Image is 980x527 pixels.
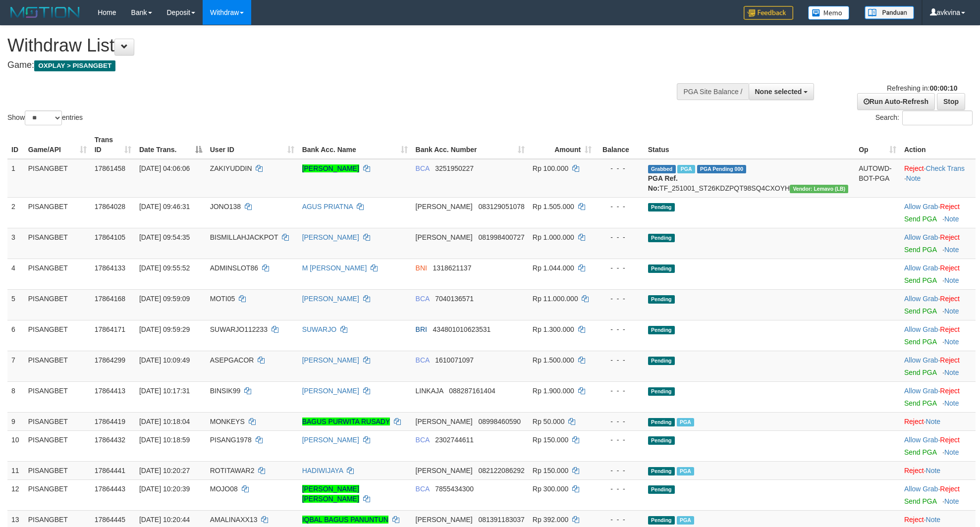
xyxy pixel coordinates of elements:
span: Rp 1.300.000 [533,325,574,333]
a: Reject [940,436,960,444]
a: Send PGA [904,215,936,223]
a: Reject [940,203,960,211]
span: AMALINAXX13 [210,516,258,524]
span: Pending [648,387,675,396]
span: LINKAJA [416,387,443,395]
span: ASEPGACOR [210,356,254,364]
td: PISANGBET [24,461,91,479]
span: [DATE] 09:55:52 [139,264,190,272]
span: BINSIK99 [210,387,240,395]
a: Allow Grab [904,203,938,211]
span: Copy 1610071097 to clipboard [435,356,474,364]
span: [DATE] 10:20:44 [139,516,190,524]
a: Reject [904,418,924,425]
span: Copy 088287161404 to clipboard [449,387,495,395]
a: IQBAL BAGUS PANUNTUN [302,516,388,524]
th: Status [644,131,855,159]
span: 17864419 [95,418,125,425]
span: [PERSON_NAME] [416,203,473,211]
span: Pending [648,234,675,242]
span: Rp 100.000 [533,164,568,172]
td: PISANGBET [24,479,91,510]
b: PGA Ref. No: [648,174,678,192]
span: 17864299 [95,356,125,364]
th: Op: activate to sort column ascending [855,131,900,159]
span: · [904,203,940,211]
span: [DATE] 09:46:31 [139,203,190,211]
th: Action [900,131,976,159]
a: Send PGA [904,307,936,315]
span: · [904,387,940,395]
td: 10 [7,430,24,461]
a: Note [944,338,959,346]
th: Balance [596,131,644,159]
a: Reject [940,325,960,333]
a: [PERSON_NAME] [302,295,359,303]
span: Copy 081391183037 to clipboard [478,516,524,524]
span: MOJO08 [210,485,238,493]
span: Marked by avkrizkynain [677,516,694,525]
a: Allow Grab [904,485,938,493]
span: [DATE] 10:18:59 [139,436,190,444]
td: PISANGBET [24,197,91,228]
span: Marked by avkrizkynain [677,467,694,475]
span: BCA [416,295,430,303]
td: PISANGBET [24,159,91,198]
td: · [900,289,976,320]
th: Bank Acc. Number: activate to sort column ascending [412,131,529,159]
div: - - - [599,386,640,396]
a: Check Trans [926,164,965,172]
a: [PERSON_NAME] [302,436,359,444]
span: · [904,233,940,241]
div: - - - [599,515,640,525]
span: BCA [416,485,430,493]
div: - - - [599,324,640,334]
a: Send PGA [904,497,936,505]
td: · [900,351,976,381]
span: [DATE] 04:06:06 [139,164,190,172]
span: Marked by avkwilly [677,165,695,173]
span: Rp 1.505.000 [533,203,574,211]
span: Pending [648,436,675,445]
td: · [900,412,976,430]
a: Reject [940,233,960,241]
span: ROTITAWAR2 [210,467,255,474]
img: Button%20Memo.svg [808,6,850,20]
a: Note [944,246,959,254]
span: Rp 150.000 [533,436,568,444]
a: Reject [940,264,960,272]
label: Show entries [7,110,83,125]
span: Copy 08998460590 to clipboard [478,418,521,425]
span: BRI [416,325,427,333]
a: Reject [904,467,924,474]
a: [PERSON_NAME] [302,233,359,241]
a: Send PGA [904,399,936,407]
th: Date Trans.: activate to sort column descending [135,131,206,159]
th: Amount: activate to sort column ascending [529,131,596,159]
select: Showentries [25,110,62,125]
span: 17864168 [95,295,125,303]
div: - - - [599,163,640,173]
a: AGUS PRIATNA [302,203,353,211]
td: · · [900,159,976,198]
span: None selected [755,88,802,96]
a: Allow Grab [904,325,938,333]
td: 2 [7,197,24,228]
td: PISANGBET [24,430,91,461]
td: PISANGBET [24,320,91,351]
a: Send PGA [904,369,936,376]
td: PISANGBET [24,228,91,259]
img: panduan.png [865,6,914,19]
a: Note [944,307,959,315]
span: Pending [648,516,675,525]
div: - - - [599,294,640,304]
td: · [900,197,976,228]
label: Search: [875,110,973,125]
span: Copy 3251950227 to clipboard [435,164,474,172]
span: BCA [416,436,430,444]
span: Copy 082122086292 to clipboard [478,467,524,474]
a: [PERSON_NAME] [302,387,359,395]
a: Note [944,448,959,456]
a: [PERSON_NAME] [302,356,359,364]
span: [DATE] 09:59:29 [139,325,190,333]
